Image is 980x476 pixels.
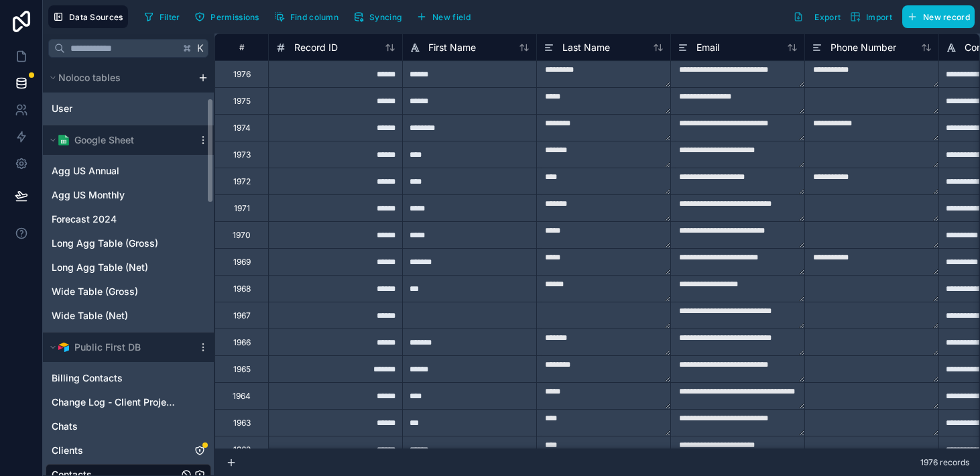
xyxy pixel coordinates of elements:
[52,396,178,409] span: Change Log - Client Projects
[46,233,211,254] div: Long Agg Table (Gross)
[69,12,123,22] span: Data Sources
[233,123,251,133] div: 1974
[46,160,211,182] div: Agg US Annual
[294,41,338,54] span: Record ID
[233,69,251,80] div: 1976
[52,371,123,385] span: Billing Contacts
[74,133,134,147] span: Google Sheet
[428,41,476,54] span: First Name
[52,444,83,457] span: Clients
[190,7,263,27] button: Permissions
[233,337,251,348] div: 1966
[139,7,185,27] button: Filter
[46,257,211,278] div: Long Agg Table (Net)
[845,5,897,28] button: Import
[46,440,211,461] div: Clients
[233,391,251,402] div: 1964
[52,420,78,433] span: Chats
[233,444,251,455] div: 1962
[831,41,896,54] span: Phone Number
[233,418,251,428] div: 1963
[43,63,214,475] div: scrollable content
[432,12,471,22] span: New field
[46,209,211,230] div: Forecast 2024
[920,457,969,468] span: 1976 records
[46,392,211,413] div: Change Log - Client Projects
[46,98,211,119] div: User
[52,164,119,178] span: Agg US Annual
[269,7,343,27] button: Find column
[814,12,841,22] span: Export
[196,44,205,53] span: K
[46,68,192,87] button: Noloco tables
[74,341,141,354] span: Public First DB
[233,176,251,187] div: 1972
[52,309,128,322] span: Wide Table (Net)
[233,257,251,267] div: 1969
[46,131,192,150] button: Google Sheets logoGoogle Sheet
[160,12,180,22] span: Filter
[369,12,402,22] span: Syncing
[866,12,892,22] span: Import
[349,7,412,27] a: Syncing
[58,71,121,84] span: Noloco tables
[902,5,975,28] button: New record
[58,135,69,145] img: Google Sheets logo
[788,5,845,28] button: Export
[210,12,259,22] span: Permissions
[52,188,125,202] span: Agg US Monthly
[234,203,250,214] div: 1971
[412,7,475,27] button: New field
[52,285,138,298] span: Wide Table (Gross)
[233,284,251,294] div: 1968
[290,12,339,22] span: Find column
[233,310,251,321] div: 1967
[46,305,211,326] div: Wide Table (Net)
[233,150,251,160] div: 1973
[48,5,128,28] button: Data Sources
[225,42,258,52] div: #
[233,230,251,241] div: 1970
[52,213,117,226] span: Forecast 2024
[562,41,610,54] span: Last Name
[52,237,158,250] span: Long Agg Table (Gross)
[46,338,192,357] button: Airtable LogoPublic First DB
[923,12,970,22] span: New record
[58,342,69,353] img: Airtable Logo
[233,364,251,375] div: 1965
[46,416,211,437] div: Chats
[52,261,148,274] span: Long Agg Table (Net)
[46,184,211,206] div: Agg US Monthly
[696,41,719,54] span: Email
[349,7,406,27] button: Syncing
[190,7,269,27] a: Permissions
[897,5,975,28] a: New record
[46,367,211,389] div: Billing Contacts
[233,96,251,107] div: 1975
[52,102,72,115] span: User
[46,281,211,302] div: Wide Table (Gross)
